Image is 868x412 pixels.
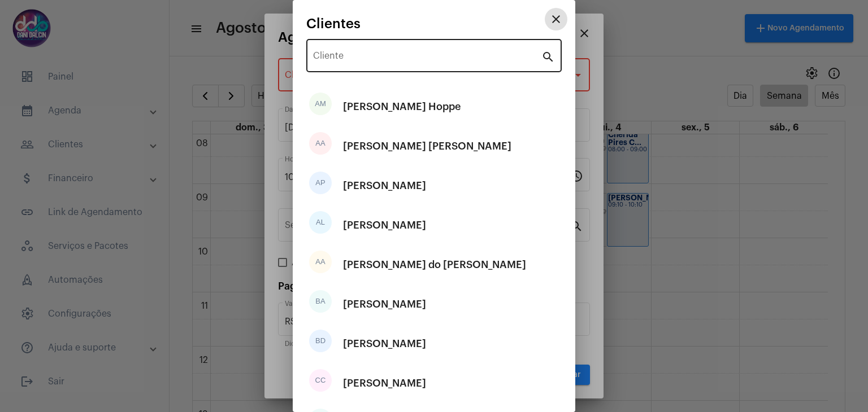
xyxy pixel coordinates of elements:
div: AM [309,93,332,115]
div: [PERSON_NAME] [343,169,426,203]
div: [PERSON_NAME] [343,327,426,361]
div: AA [309,251,332,273]
input: Pesquisar cliente [313,53,541,63]
div: AP [309,172,332,194]
mat-icon: close [549,12,563,26]
div: [PERSON_NAME] Hoppe [343,90,461,124]
div: AA [309,132,332,155]
div: [PERSON_NAME] do [PERSON_NAME] [343,248,526,282]
mat-icon: search [541,50,555,63]
div: [PERSON_NAME] [343,366,426,400]
div: [PERSON_NAME] [343,208,426,242]
div: AL [309,211,332,234]
span: Clientes [306,16,361,31]
div: BD [309,330,332,352]
div: BA [309,290,332,313]
div: CC [309,369,332,392]
div: [PERSON_NAME] [343,287,426,321]
div: [PERSON_NAME] [PERSON_NAME] [343,129,511,163]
